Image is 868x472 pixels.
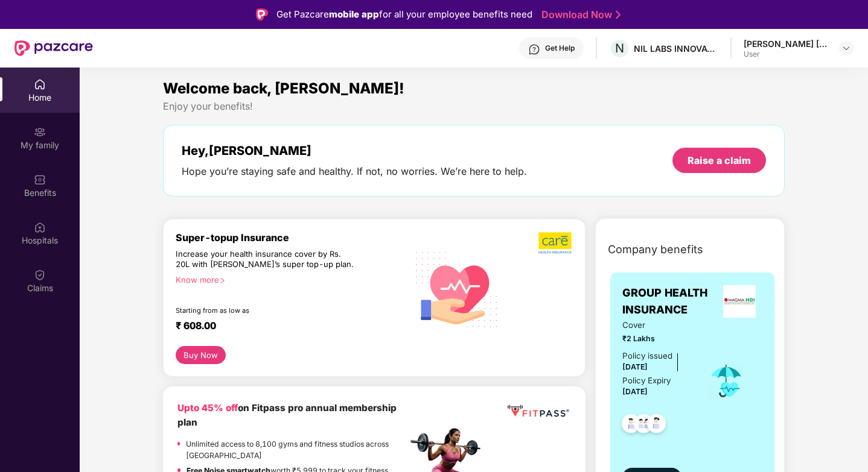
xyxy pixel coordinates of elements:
[642,411,671,440] img: svg+xml;base64,PHN2ZyB4bWxucz0iaHR0cDovL3d3dy53My5vcmcvMjAwMC9zdmciIHdpZHRoPSI0OC45NDMiIGhlaWdodD...
[276,7,532,22] div: Get Pazcare for all your employee benefits need
[541,8,617,21] a: Download Now
[707,361,746,401] img: icon
[622,333,691,344] span: ₹2 Lakhs
[723,285,756,318] img: insurerLogo
[841,43,851,53] img: svg+xml;base64,PHN2ZyBpZD0iRHJvcGRvd24tMzJ4MzIiIHhtbG5zPSJodHRwOi8vd3d3LnczLm9yZy8yMDAwL3N2ZyIgd2...
[616,8,621,21] img: Stroke
[163,100,785,113] div: Enjoy your benefits!
[329,8,379,20] strong: mobile app
[545,43,575,53] div: Get Help
[744,38,828,49] div: [PERSON_NAME] [PERSON_NAME] [PERSON_NAME]
[622,319,691,332] span: Cover
[407,238,507,339] img: svg+xml;base64,PHN2ZyB4bWxucz0iaHR0cDovL3d3dy53My5vcmcvMjAwMC9zdmciIHhtbG5zOnhsaW5rPSJodHRwOi8vd3...
[688,154,751,167] div: Raise a claim
[163,80,404,97] span: Welcome back, [PERSON_NAME]!
[622,350,672,362] div: Policy issued
[34,126,46,138] img: svg+xml;base64,PHN2ZyB3aWR0aD0iMjAiIGhlaWdodD0iMjAiIHZpZXdCb3g9IjAgMCAyMCAyMCIgZmlsbD0ibm9uZSIgeG...
[176,306,356,315] div: Starting from as low as
[182,165,527,178] div: Hope you’re staying safe and healthy. If not, no worries. We’re here to help.
[176,275,400,283] div: Know more
[608,241,703,258] span: Company benefits
[14,40,93,56] img: New Pazcare Logo
[176,249,356,270] div: Increase your health insurance cover by Rs. 20L with [PERSON_NAME]’s super top-up plan.
[616,411,646,440] img: svg+xml;base64,PHN2ZyB4bWxucz0iaHR0cDovL3d3dy53My5vcmcvMjAwMC9zdmciIHdpZHRoPSI0OC45NDMiIGhlaWdodD...
[177,402,397,428] b: on Fitpass pro annual membership plan
[622,387,648,396] span: [DATE]
[182,143,527,158] div: Hey, [PERSON_NAME]
[622,374,671,387] div: Policy Expiry
[34,174,46,186] img: svg+xml;base64,PHN2ZyBpZD0iQmVuZWZpdHMiIHhtbG5zPSJodHRwOi8vd3d3LnczLm9yZy8yMDAwL3N2ZyIgd2lkdGg9Ij...
[177,402,238,414] b: Upto 45% off
[615,41,624,55] span: N
[505,401,571,421] img: fppp.png
[176,319,395,334] div: ₹ 608.00
[34,269,46,281] img: svg+xml;base64,PHN2ZyBpZD0iQ2xhaW0iIHhtbG5zPSJodHRwOi8vd3d3LnczLm9yZy8yMDAwL3N2ZyIgd2lkdGg9IjIwIi...
[538,231,573,254] img: b5dec4f62d2307b9de63beb79f102df3.png
[744,49,828,59] div: User
[629,411,659,440] img: svg+xml;base64,PHN2ZyB4bWxucz0iaHR0cDovL3d3dy53My5vcmcvMjAwMC9zdmciIHdpZHRoPSI0OC45MTUiIGhlaWdodD...
[256,8,268,20] img: Logo
[622,285,716,319] span: GROUP HEALTH INSURANCE
[176,346,226,364] button: Buy Now
[186,438,407,462] p: Unlimited access to 8,100 gyms and fitness studios across [GEOGRAPHIC_DATA]
[219,277,226,284] span: right
[34,78,46,90] img: svg+xml;base64,PHN2ZyBpZD0iSG9tZSIgeG1sbnM9Imh0dHA6Ly93d3cudzMub3JnLzIwMDAvc3ZnIiB3aWR0aD0iMjAiIG...
[622,362,648,371] span: [DATE]
[528,43,540,55] img: svg+xml;base64,PHN2ZyBpZD0iSGVscC0zMngzMiIgeG1sbnM9Imh0dHA6Ly93d3cudzMub3JnLzIwMDAvc3ZnIiB3aWR0aD...
[176,231,407,244] div: Super-topup Insurance
[634,43,718,54] div: NIL LABS INNOVATION PVT. LTD.
[34,221,46,233] img: svg+xml;base64,PHN2ZyBpZD0iSG9zcGl0YWxzIiB4bWxucz0iaHR0cDovL3d3dy53My5vcmcvMjAwMC9zdmciIHdpZHRoPS...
